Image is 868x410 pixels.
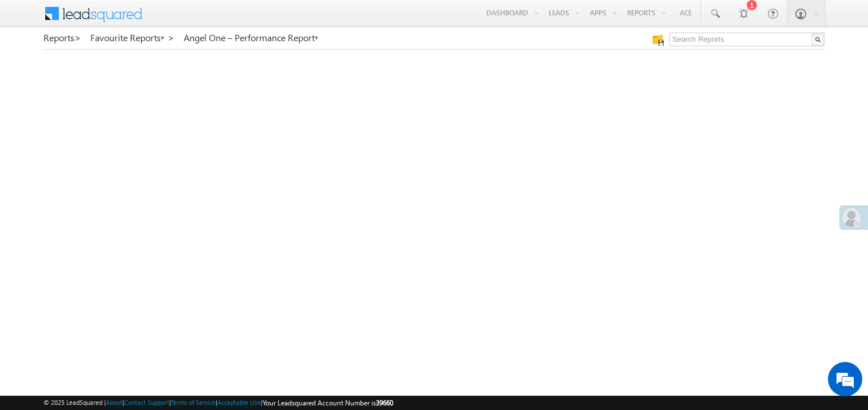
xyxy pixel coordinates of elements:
[106,399,122,406] a: About
[217,399,261,406] a: Acceptable Use
[376,399,393,407] span: 39660
[184,33,319,43] a: Angel One – Performance Report
[124,399,169,406] a: Contact Support
[669,33,825,46] input: Search Reports
[74,31,81,44] span: >
[263,399,393,407] span: Your Leadsquared Account Number is
[43,33,81,43] a: Reports>
[652,34,664,46] img: Manage all your saved reports!
[171,399,216,406] a: Terms of Service
[43,397,393,408] span: © 2025 LeadSquared | | | | |
[90,33,175,43] a: Favourite Reports >
[168,31,175,44] span: >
